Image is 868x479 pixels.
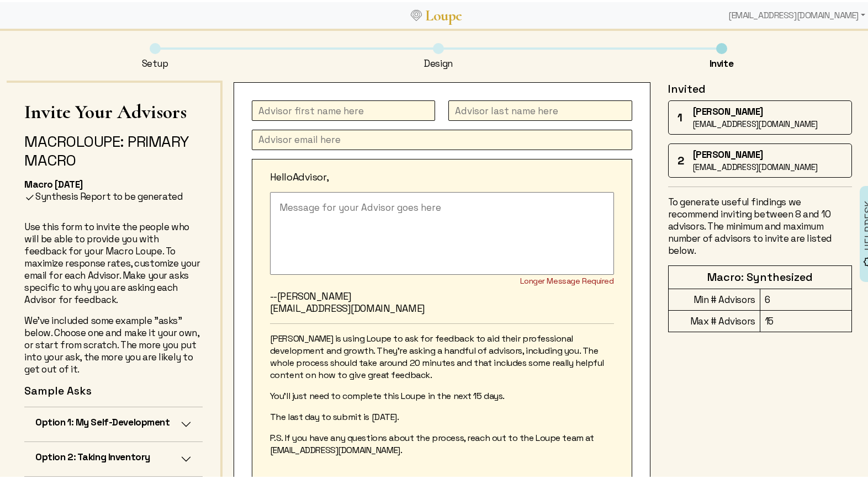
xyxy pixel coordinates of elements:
p: You’ll just need to complete this Loupe in the next 15 days. [270,388,614,400]
div: Invite [710,55,733,67]
a: Loupe [422,3,466,24]
h5: Option 1: My Self-Development [35,414,170,426]
p: To generate useful findings we recommend inviting between 8 and 10 advisors. The minimum and maxi... [668,194,852,254]
p: Use this form to invite the people who will be able to provide you with feedback for your Macro L... [24,219,203,304]
button: Option 1: My Self-Development [24,405,203,439]
div: Setup [142,55,168,67]
h5: Option 2: Taking Inventory [35,449,150,461]
img: FFFF [24,190,35,201]
input: Advisor email here [252,127,632,148]
p: [PERSON_NAME] is using Loupe to ask for feedback to aid their professional development and growth... [270,331,614,379]
span: [PERSON_NAME] [693,103,763,115]
button: Option 2: Taking Inventory [24,440,203,474]
div: 2 [678,152,693,166]
h4: Sample Asks [24,382,203,396]
p: The last day to submit is [DATE]. [270,409,614,421]
span: [PERSON_NAME] [693,146,763,158]
h1: Invite Your Advisors [24,98,203,121]
p: We've included some example "asks" below. Choose one and make it your own, or start from scratch.... [24,312,203,373]
div: Design [424,55,452,67]
td: Max # Advisors [668,308,760,330]
img: Loupe Logo [411,8,422,19]
span: Macro [24,129,76,149]
div: Macro [DATE] [24,176,203,188]
span: [EMAIL_ADDRESS][DOMAIN_NAME] [693,159,818,170]
div: Loupe: Primary Macro [24,130,203,167]
td: 15 [760,308,851,330]
span: [EMAIL_ADDRESS][DOMAIN_NAME] [693,116,818,127]
td: 6 [760,287,851,308]
div: 1 [678,109,693,123]
input: Advisor first name here [252,98,435,119]
p: Hello Advisor, [270,169,614,181]
p: P.S. If you have any questions about the process, reach out to the Loupe team at [EMAIL_ADDRESS][... [270,430,614,454]
h4: Macro: Synthesized [673,268,847,282]
h4: Invited [668,80,852,94]
p: --[PERSON_NAME] [EMAIL_ADDRESS][DOMAIN_NAME] [270,288,614,312]
td: Min # Advisors [668,287,760,308]
input: Advisor last name here [448,98,632,119]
